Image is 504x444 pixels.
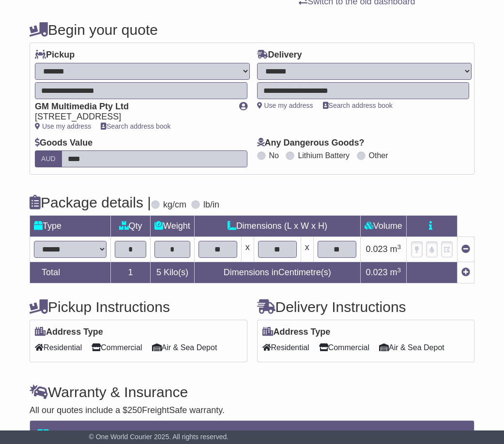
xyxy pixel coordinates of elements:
h4: Pickup Instructions [30,299,247,315]
td: Total [30,262,111,283]
h4: Warranty & Insurance [30,384,474,400]
a: Remove this item [461,244,470,254]
label: No [269,151,279,160]
label: Address Type [262,327,331,338]
span: © One World Courier 2025. All rights reserved. [89,433,229,441]
span: m [390,267,401,277]
span: Air & Sea Depot [152,340,217,355]
span: Air & Sea Depot [379,340,444,355]
span: 250 [127,405,142,415]
span: Commercial [319,340,369,355]
label: Goods Value [35,138,92,148]
td: Dimensions in Centimetre(s) [194,262,360,283]
label: Delivery [257,50,302,60]
a: Search address book [101,122,170,130]
label: lb/in [203,200,219,210]
h4: Delivery Instructions [257,299,474,315]
span: 0.023 [366,267,388,277]
td: Qty [111,216,151,237]
a: Use my address [257,102,313,109]
div: All our quotes include a $ FreightSafe warranty. [30,405,474,416]
td: Type [30,216,111,237]
label: kg/cm [163,200,186,210]
td: Dimensions (L x W x H) [194,216,360,237]
label: Any Dangerous Goods? [257,138,365,148]
span: Commercial [92,340,142,355]
h4: Begin your quote [30,22,474,38]
td: Volume [360,216,406,237]
label: Address Type [35,327,103,338]
h4: Package details | [30,194,151,210]
a: Search address book [323,102,393,109]
td: x [301,237,313,262]
td: 1 [111,262,151,283]
td: Weight [151,216,195,237]
a: Add new item [461,267,470,277]
a: Use my address [35,122,91,130]
sup: 3 [397,266,401,274]
label: AUD [35,150,62,167]
sup: 3 [397,243,401,251]
span: Residential [35,340,82,355]
span: 5 [156,267,161,277]
span: m [390,244,401,254]
label: Other [369,151,388,160]
span: 0.023 [366,244,388,254]
label: Pickup [35,50,75,60]
td: x [241,237,254,262]
label: Lithium Battery [298,151,350,160]
span: Residential [262,340,309,355]
td: Kilo(s) [151,262,195,283]
div: [STREET_ADDRESS] [35,112,229,122]
div: GM Multimedia Pty Ltd [35,102,229,112]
